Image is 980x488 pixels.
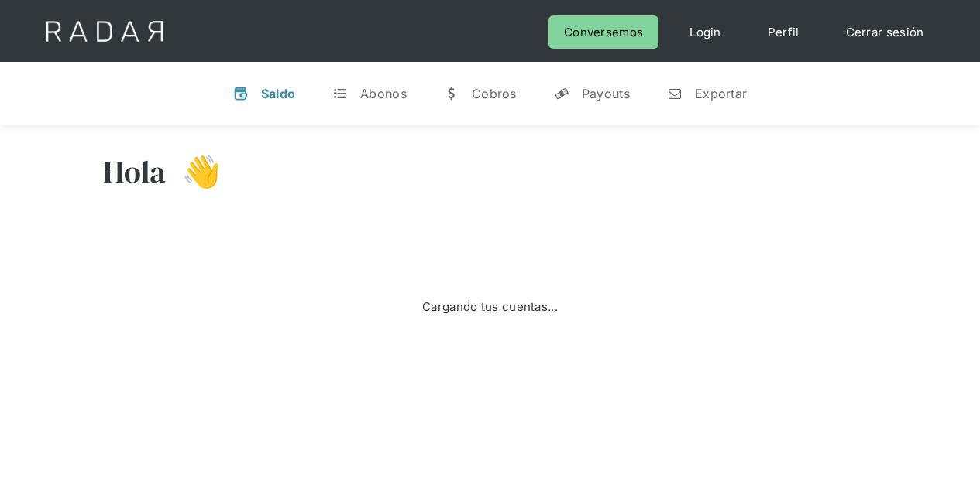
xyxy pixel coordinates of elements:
[548,15,658,49] a: Conversemos
[233,86,249,101] div: v
[167,152,221,191] h3: 👋
[752,15,815,49] a: Perfil
[667,86,683,101] div: n
[332,86,348,101] div: t
[830,15,940,49] a: Cerrar sesión
[472,86,517,101] div: Cobros
[103,152,167,191] h3: Hola
[695,86,747,101] div: Exportar
[582,86,630,101] div: Payouts
[261,86,296,101] div: Saldo
[422,296,558,317] div: Cargando tus cuentas...
[444,86,459,101] div: w
[554,86,569,101] div: y
[360,86,407,101] div: Abonos
[674,15,737,49] a: Login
